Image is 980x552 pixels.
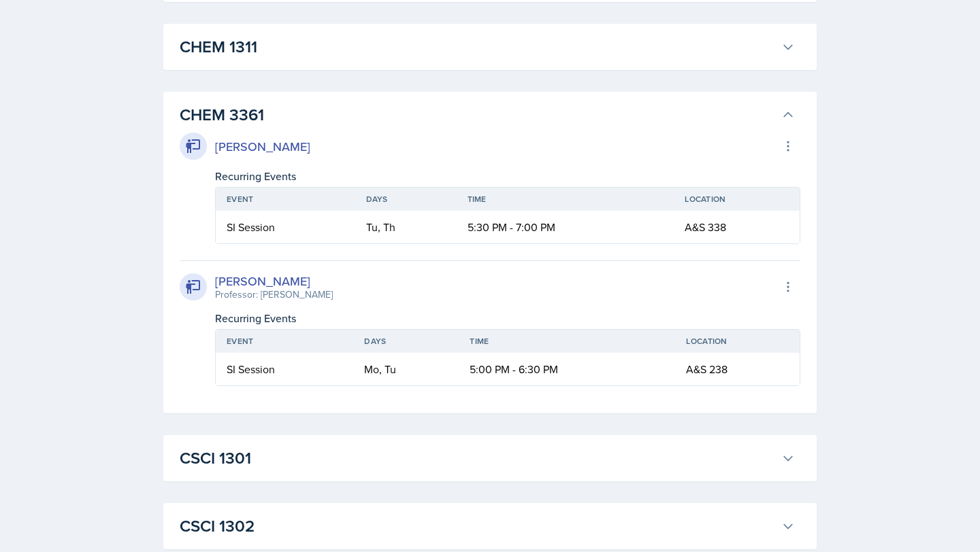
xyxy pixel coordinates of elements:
td: Mo, Tu [353,353,459,385]
div: [PERSON_NAME] [215,272,333,290]
th: Event [216,330,353,353]
th: Days [355,188,457,211]
div: [PERSON_NAME] [215,137,310,156]
th: Days [353,330,459,353]
th: Location [675,330,800,353]
td: 5:00 PM - 6:30 PM [459,353,675,385]
div: Professor: [PERSON_NAME] [215,288,333,302]
h3: CSCI 1301 [180,446,776,470]
div: SI Session [227,219,344,235]
div: SI Session [227,361,342,377]
span: A&S 338 [685,220,726,235]
h3: CHEM 1311 [180,35,776,59]
button: CSCI 1302 [177,511,798,541]
td: Tu, Th [355,211,457,243]
div: Recurring Events [215,168,800,184]
button: CSCI 1301 [177,443,798,473]
th: Location [674,188,800,211]
h3: CSCI 1302 [180,514,776,538]
button: CHEM 3361 [177,100,798,130]
span: A&S 238 [686,362,728,377]
th: Time [457,188,674,211]
button: CHEM 1311 [177,32,798,62]
th: Time [459,330,675,353]
th: Event [216,188,355,211]
td: 5:30 PM - 7:00 PM [457,211,674,243]
div: Recurring Events [215,310,800,326]
h3: CHEM 3361 [180,103,776,127]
